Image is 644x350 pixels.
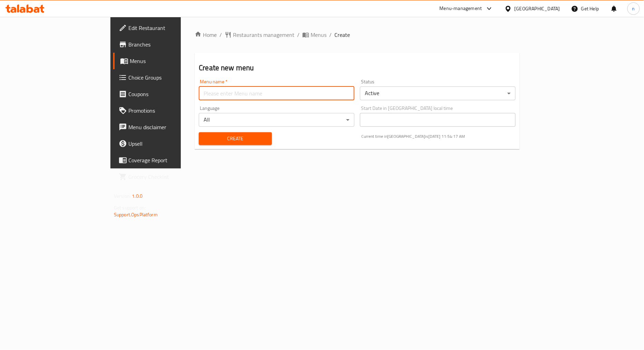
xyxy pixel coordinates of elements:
span: Create [204,134,266,143]
span: Version: [114,192,131,200]
a: Branches [113,36,218,53]
div: Active [360,86,516,100]
span: Restaurants management [233,31,294,39]
span: Coupons [128,90,213,98]
a: Edit Restaurant [113,20,218,36]
div: [GEOGRAPHIC_DATA] [515,5,560,12]
a: Coverage Report [113,152,218,168]
input: Please enter Menu name [199,86,354,100]
span: Create [334,31,350,39]
nav: breadcrumb [195,31,520,39]
span: Coverage Report [128,156,213,164]
button: Create [199,132,272,145]
a: Support.OpsPlatform [114,210,158,219]
span: Branches [128,40,213,49]
span: Menus [130,57,213,65]
span: Choice Groups [128,73,213,82]
a: Choice Groups [113,69,218,86]
li: / [219,31,222,39]
h2: Create new menu [199,63,516,73]
a: Menu disclaimer [113,119,218,135]
span: Edit Restaurant [128,24,213,32]
a: Menus [302,31,326,39]
span: Upsell [128,140,213,148]
span: 1.0.0 [132,192,143,200]
span: Menu disclaimer [128,123,213,131]
span: Grocery Checklist [128,173,213,181]
a: Coupons [113,86,218,102]
div: Menu-management [440,4,482,13]
a: Promotions [113,102,218,119]
li: / [297,31,300,39]
div: All [199,113,354,127]
a: Grocery Checklist [113,168,218,185]
a: Restaurants management [225,31,294,39]
a: Upsell [113,135,218,152]
span: Get support on: [114,203,146,212]
p: Current time in [GEOGRAPHIC_DATA] is [DATE] 11:54:17 AM [361,133,516,140]
li: / [329,31,332,39]
span: Promotions [128,106,213,115]
span: n [632,5,635,12]
span: Menus [311,31,326,39]
a: Menus [113,53,218,69]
